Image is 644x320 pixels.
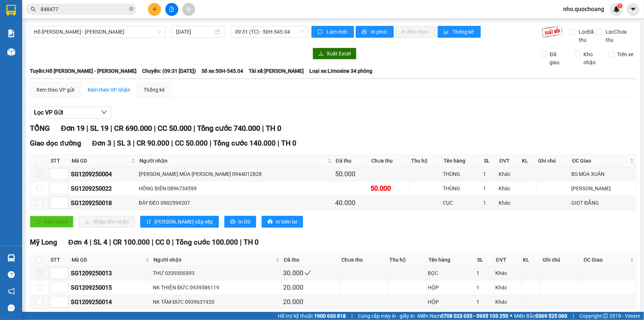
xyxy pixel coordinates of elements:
[475,254,494,266] th: SL
[193,124,195,133] span: |
[557,4,610,14] span: nho.quochoang
[142,67,196,75] span: Chuyến: (09:31 [DATE])
[541,254,582,266] th: Ghi chú
[153,298,280,306] div: NK TÂM ĐỨC 0939631920
[581,50,603,67] span: Kho nhận
[49,155,70,167] th: STT
[148,3,161,16] button: plus
[619,3,621,8] span: 1
[71,198,136,208] div: SG1209250018
[495,283,520,292] div: Khác
[572,184,635,193] div: [PERSON_NAME]
[34,108,63,117] span: Lọc VP Gửi
[240,238,242,246] span: |
[542,26,563,38] img: 9k=
[318,51,324,57] span: download
[34,26,161,37] span: Hồ Chí Minh - Cao Lãnh
[154,124,156,133] span: |
[93,238,107,246] span: SL 4
[443,170,481,178] div: THÙNG
[30,238,57,246] span: Mỹ Long
[6,5,16,16] img: logo-vxr
[313,48,357,59] button: downloadXuất Excel
[172,238,174,246] span: |
[266,124,281,133] span: TH 0
[169,7,174,12] span: file-add
[133,139,135,147] span: |
[30,68,137,74] b: Tuyến: Hồ [PERSON_NAME] - [PERSON_NAME]
[70,181,138,196] td: SG1209250022
[70,295,152,309] td: SG1209250014
[213,139,276,147] span: Tổng cước 140.000
[370,155,410,167] th: Chưa thu
[283,282,338,293] div: 20.000
[90,238,92,246] span: |
[109,238,111,246] span: |
[281,139,296,147] span: TH 0
[476,283,493,292] div: 1
[113,139,115,147] span: |
[70,167,138,181] td: SG1209250004
[158,124,192,133] span: CC 50.000
[371,28,388,36] span: In phơi
[117,139,131,147] span: SL 3
[514,312,567,320] span: Miền Bắc
[249,67,304,75] span: Tài xế: [PERSON_NAME]
[362,29,368,35] span: printer
[153,283,280,292] div: NK THIỆN ĐỨC 0939586119
[71,297,150,307] div: SG1209250014
[49,254,70,266] th: STT
[114,124,152,133] span: CR 690.000
[165,3,178,16] button: file-add
[8,271,15,278] span: question-circle
[238,218,250,226] span: In DS
[30,216,73,228] button: uploadGiao hàng
[110,124,112,133] span: |
[7,254,15,262] img: warehouse-icon
[101,109,107,115] span: down
[627,3,640,16] button: caret-down
[87,86,130,94] div: Xem theo VP nhận
[444,29,450,35] span: bar-chart
[113,238,150,246] span: CR 100.000
[584,256,628,264] span: ĐC Giao
[8,288,15,295] span: notification
[186,7,191,12] span: aim
[86,124,88,133] span: |
[483,199,496,207] div: 1
[535,313,567,319] strong: 0369 525 060
[476,269,493,277] div: 1
[235,26,303,37] span: 09:31 (TC) - 50H-545.04
[443,199,481,207] div: CỤC
[171,139,173,147] span: |
[396,26,436,38] button: In đơn chọn
[428,298,474,306] div: HỘP
[72,157,130,165] span: Mã GD
[309,67,372,75] span: Loại xe: Limosine 34 phòng
[495,298,520,306] div: Khác
[61,124,85,133] span: Đơn 19
[547,50,569,67] span: Đã giao
[137,139,169,147] span: CR 90.000
[129,6,134,13] span: close-circle
[388,254,427,266] th: Thu hộ
[603,28,637,44] span: Lọc Chưa thu
[499,170,519,178] div: Khác
[146,219,151,225] span: sort-ascending
[335,198,368,208] div: 40.000
[282,254,340,266] th: Đã thu
[30,107,111,119] button: Lọc VP Gửi
[278,139,279,147] span: |
[152,238,154,246] span: |
[154,218,213,226] span: [PERSON_NAME] sắp xếp
[210,139,211,147] span: |
[442,155,482,167] th: Tên hàng
[498,155,520,167] th: ĐVT
[283,297,338,307] div: 20.000
[230,219,235,225] span: printer
[276,218,297,226] span: In biên lai
[70,280,152,295] td: SG1209250015
[351,312,352,320] span: |
[79,216,135,228] button: downloadNhập kho nhận
[262,124,264,133] span: |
